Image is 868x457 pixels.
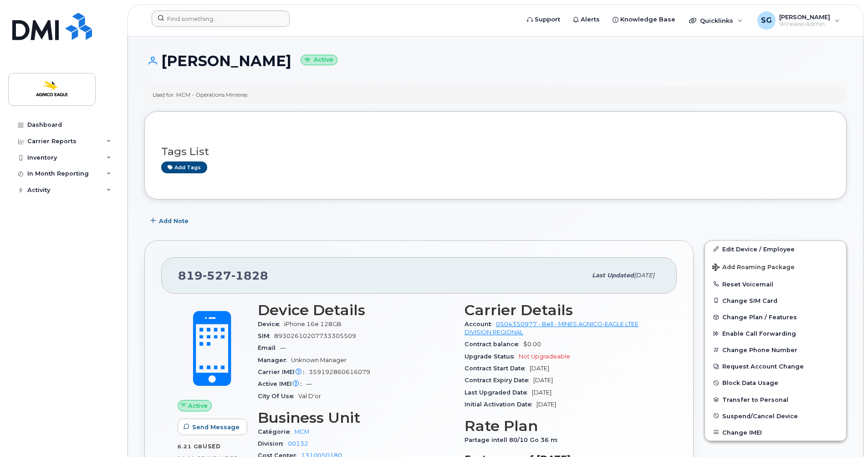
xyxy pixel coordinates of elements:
span: — [306,380,312,387]
span: Email [258,344,280,351]
h3: Business Unit [258,410,454,426]
button: Change Plan / Features [705,309,846,325]
span: 527 [203,269,231,282]
span: Add Note [159,217,189,225]
button: Change SIM Card [705,292,846,309]
h1: [PERSON_NAME] [144,53,847,69]
span: [DATE] [532,389,551,396]
a: MCM [295,428,309,435]
a: 0504350977 - Bell - MINES AGNICO-EAGLE LTEE DIVISION REGIONAL [465,321,638,336]
span: Send Message [192,423,240,431]
span: Account [465,321,496,327]
span: Contract Start Date [465,365,530,372]
span: Device [258,321,284,327]
span: — [280,344,286,351]
a: 00132 [288,440,308,447]
span: Contract Expiry Date [465,377,533,384]
button: Request Account Change [705,358,846,374]
span: [DATE] [536,401,556,408]
span: Partage intell 80/10 Go 36 m [465,436,562,443]
span: Carrier IMEI [258,369,309,375]
span: Last updated [592,272,634,279]
button: Change IMEI [705,424,846,441]
button: Transfer to Personal [705,391,846,408]
span: Enable Call Forwarding [722,330,796,337]
span: [DATE] [530,365,549,372]
span: City Of Use [258,393,298,400]
span: Manager [258,357,291,364]
span: Catégorie [258,428,295,435]
span: Active [188,401,208,410]
span: [DATE] [533,377,553,384]
h3: Device Details [258,302,454,318]
span: Upgrade Status [465,353,519,360]
span: Last Upgraded Date [465,389,532,396]
span: SIM [258,332,274,339]
small: Active [301,55,337,65]
span: Unknown Manager [291,357,347,364]
button: Enable Call Forwarding [705,325,846,342]
button: Change Phone Number [705,342,846,358]
span: Contract balance [465,341,523,348]
h3: Rate Plan [465,418,660,434]
button: Suspend/Cancel Device [705,408,846,424]
button: Add Note [144,213,196,229]
span: Val D'or [298,393,321,400]
span: Change Plan / Features [722,314,797,321]
button: Add Roaming Package [705,257,846,276]
h3: Tags List [161,146,830,157]
h3: Carrier Details [465,302,660,318]
span: iPhone 16e 128GB [284,321,342,327]
button: Reset Voicemail [705,276,846,292]
button: Block Data Usage [705,374,846,391]
button: Send Message [178,419,247,435]
span: Active IMEI [258,380,306,387]
span: 89302610207733305509 [274,332,356,339]
span: Division [258,440,288,447]
a: Edit Device / Employee [705,241,846,257]
span: Suspend/Cancel Device [722,412,798,419]
span: used [203,443,221,450]
span: 6.21 GB [178,443,203,450]
div: Used for: MCM - Opérations Minières [153,91,247,99]
a: Add tags [161,161,207,173]
span: 1828 [231,269,268,282]
span: 819 [178,269,268,282]
span: Add Roaming Package [712,264,795,272]
span: Not Upgradeable [519,353,570,360]
span: Initial Activation Date [465,401,536,408]
span: $0.00 [523,341,541,348]
span: 359192860616079 [309,369,370,375]
span: [DATE] [634,272,654,279]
